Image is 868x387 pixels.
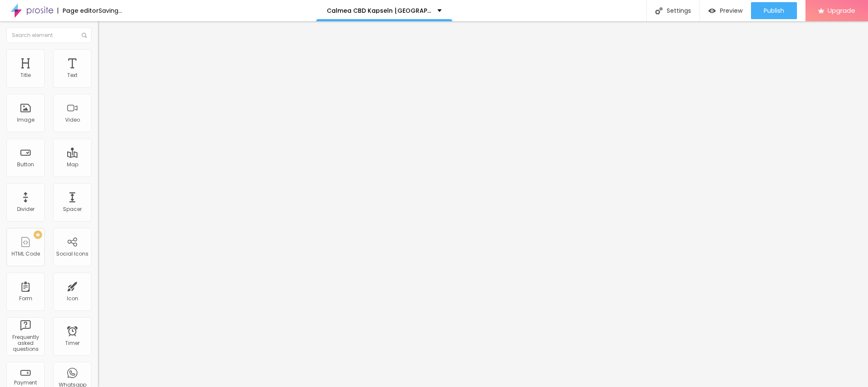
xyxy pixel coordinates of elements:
div: Social Icons [56,251,89,257]
div: Button [17,162,34,168]
div: Saving... [99,8,122,14]
span: Publish [764,7,784,14]
div: Frequently asked questions [9,334,42,353]
button: Preview [700,2,751,19]
img: view-1.svg [708,7,716,14]
div: Title [20,72,31,78]
div: Image [17,117,34,123]
span: Preview [720,7,742,14]
iframe: Editor [98,21,868,387]
div: HTML Code [11,251,40,257]
div: Text [67,72,77,78]
span: Upgrade [828,7,855,14]
div: Spacer [63,206,82,212]
div: Form [19,296,32,302]
div: Video [65,117,80,123]
div: Timer [65,340,80,346]
img: Icone [82,33,87,38]
div: Divider [17,206,34,212]
img: Icone [655,7,662,14]
div: Page editor [57,8,99,14]
div: Map [67,162,78,168]
input: Search element [6,28,91,43]
div: Icon [67,296,78,302]
p: Calmea CBD Kapseln [GEOGRAPHIC_DATA] [327,8,431,14]
button: Publish [751,2,797,19]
